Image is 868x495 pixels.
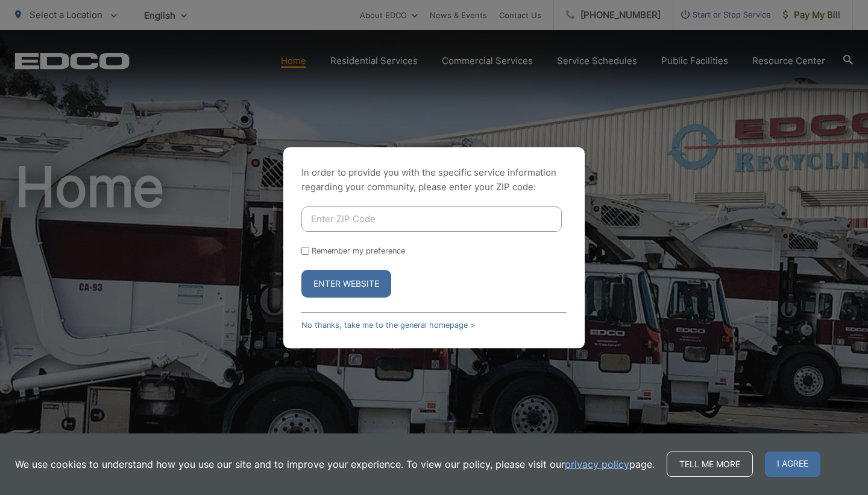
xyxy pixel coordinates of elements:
[667,452,753,477] a: Tell me more
[301,270,391,298] button: Enter Website
[301,206,562,232] input: Enter ZIP Code
[765,452,820,477] span: I agree
[15,457,655,471] p: We use cookies to understand how you use our site and to improve your experience. To view our pol...
[565,457,629,471] a: privacy policy
[312,246,405,255] label: Remember my preference
[301,165,567,194] p: In order to provide you with the specific service information regarding your community, please en...
[301,321,475,330] a: No thanks, take me to the general homepage >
